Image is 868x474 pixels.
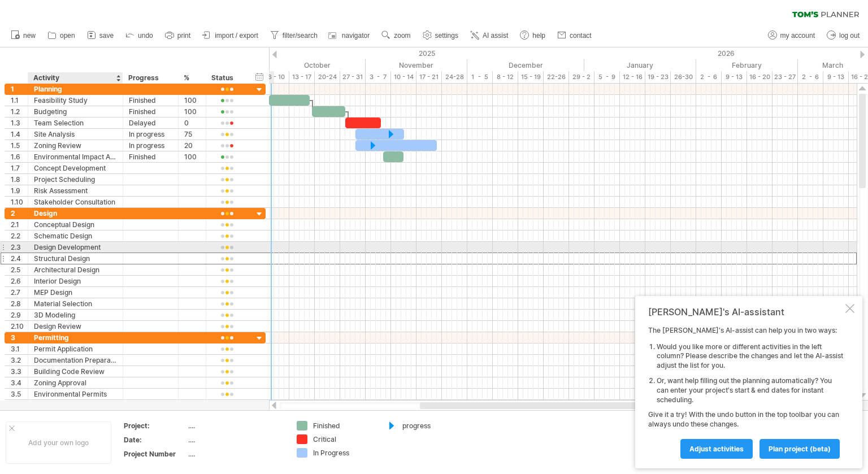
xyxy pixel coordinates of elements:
[249,59,366,71] div: October 2025
[188,435,283,445] div: ....
[34,321,117,332] div: Design Review
[34,197,117,207] div: Stakeholder Consultation
[267,28,321,43] a: filter/search
[211,72,241,84] div: Status
[594,71,620,83] div: 5 - 9
[34,219,117,230] div: Conceptual Design
[696,59,798,71] div: February 2026
[11,287,28,298] div: 2.7
[11,197,28,207] div: 1.10
[34,163,117,173] div: Concept Development
[34,151,117,162] div: Environmental Impact Assessment
[11,185,28,196] div: 1.9
[11,163,28,173] div: 1.7
[124,449,186,459] div: Project Number
[11,343,28,354] div: 3.1
[11,84,28,94] div: 1
[34,253,117,264] div: Structural Design
[584,59,696,71] div: January 2026
[402,421,464,430] div: progress
[11,310,28,320] div: 2.9
[34,84,117,94] div: Planning
[129,140,172,151] div: In progress
[184,106,200,117] div: 100
[184,151,200,162] div: 100
[34,174,117,185] div: Project Scheduling
[215,32,258,40] span: import / export
[129,106,172,117] div: Finished
[518,71,544,83] div: 15 - 19
[391,71,416,83] div: 10 - 14
[184,95,200,106] div: 100
[188,421,283,430] div: ....
[11,208,28,219] div: 2
[798,71,823,83] div: 2 - 6
[680,439,753,459] a: Adjust activities
[11,242,28,253] div: 2.3
[162,28,194,43] a: print
[839,32,860,40] span: log out
[6,421,111,464] div: Add your own logo
[289,71,315,83] div: 13 - 17
[366,59,467,71] div: November 2025
[184,118,200,128] div: 0
[769,445,831,453] span: plan project (beta)
[34,310,117,320] div: 3D Modeling
[483,32,508,40] span: AI assist
[645,71,671,83] div: 19 - 23
[45,28,79,43] a: open
[123,28,157,43] a: undo
[129,129,172,140] div: In progress
[823,71,849,83] div: 9 - 13
[11,253,28,264] div: 2.4
[34,264,117,275] div: Architectural Design
[493,71,518,83] div: 8 - 12
[657,342,843,371] li: Would you like more or different activities in the left column? Please describe the changes and l...
[416,71,442,83] div: 17 - 21
[124,421,186,430] div: Project:
[657,376,843,405] li: Or, want help filling out the planning automatically? You can enter your project's start & end da...
[467,71,493,83] div: 1 - 5
[34,276,117,286] div: Interior Design
[34,377,117,388] div: Zoning Approval
[11,95,28,106] div: 1.1
[34,389,117,399] div: Environmental Permits
[772,71,798,83] div: 23 - 27
[34,95,117,106] div: Feasibility Study
[517,28,549,43] a: help
[34,287,117,298] div: MEP Design
[689,445,744,453] span: Adjust activities
[327,28,373,43] a: navigator
[34,118,117,128] div: Team Selection
[671,71,696,83] div: 26-30
[34,231,117,241] div: Schematic Design
[765,28,818,43] a: my account
[648,326,843,458] div: The [PERSON_NAME]'s AI-assist can help you in two ways: Give it a try! With the undo button in th...
[11,389,28,399] div: 3.5
[34,343,117,354] div: Permit Application
[34,185,117,196] div: Risk Assessment
[177,32,190,40] span: print
[554,28,595,43] a: contact
[188,449,283,459] div: ....
[467,59,584,71] div: December 2025
[60,32,75,40] span: open
[780,32,815,40] span: my account
[366,71,391,83] div: 3 - 7
[315,71,340,83] div: 20-24
[184,72,199,84] div: %
[648,306,843,318] div: [PERSON_NAME]'s AI-assistant
[283,32,318,40] span: filter/search
[34,208,117,219] div: Design
[467,28,511,43] a: AI assist
[11,174,28,185] div: 1.8
[34,129,117,140] div: Site Analysis
[747,71,772,83] div: 16 - 20
[620,71,645,83] div: 12 - 16
[34,355,117,366] div: Documentation Preparation
[696,71,722,83] div: 2 - 6
[34,332,117,343] div: Permitting
[23,32,36,40] span: new
[379,28,414,43] a: zoom
[824,28,863,43] a: log out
